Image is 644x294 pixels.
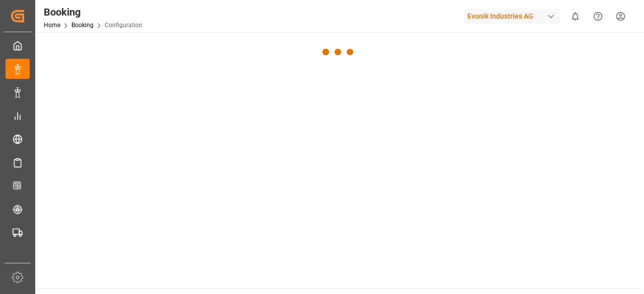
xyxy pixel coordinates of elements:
[44,22,60,29] a: Home
[564,5,587,28] button: show 0 new notifications
[71,22,94,29] a: Booking
[44,5,142,20] div: Booking
[463,7,564,26] button: Evonik Industries AG
[587,5,609,28] button: Help Center
[463,9,560,24] div: Evonik Industries AG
